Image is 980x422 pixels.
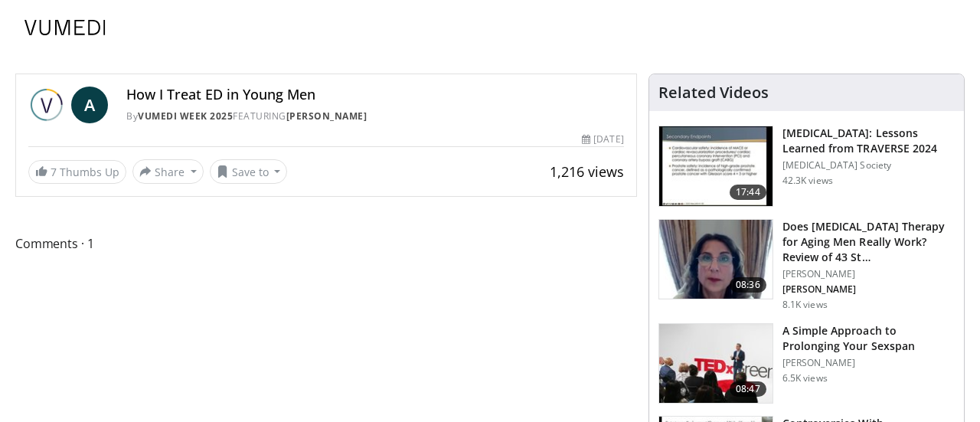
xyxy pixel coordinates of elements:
[658,126,955,207] a: 17:44 [MEDICAL_DATA]: Lessons Learned from TRAVERSE 2024 [MEDICAL_DATA] Society 42.3K views
[28,160,126,184] a: 7 Thumbs Up
[550,162,624,181] span: 1,216 views
[782,372,828,384] p: 6.5K views
[782,219,955,265] h3: Does Testosterone Therapy for Aging Men Really Work? Review of 43 Studies
[659,324,773,404] img: c4bd4661-e278-4c34-863c-57c104f39734.150x105_q85_crop-smart_upscale.jpg
[658,83,769,102] h4: Related Videos
[782,283,955,296] p: Iris Gorfinkel
[730,381,766,397] span: 08:47
[782,268,955,280] p: [PERSON_NAME]
[51,165,57,179] span: 7
[138,110,233,123] a: Vumedi Week 2025
[286,110,367,123] a: [PERSON_NAME]
[126,110,624,123] div: By FEATURING
[782,159,955,172] p: [MEDICAL_DATA] Society
[782,175,833,187] p: 42.3K views
[782,299,828,311] p: 8.1K views
[658,323,955,404] a: 08:47 A Simple Approach to Prolonging Your Sexspan [PERSON_NAME] 6.5K views
[126,87,624,103] h4: How I Treat ED in Young Men
[730,277,766,293] span: 08:36
[782,323,955,354] h3: A Simple Approach to Prolonging Your Sexspan
[71,87,108,123] a: A
[24,20,106,35] img: VuMedi Logo
[28,87,65,123] img: Vumedi Week 2025
[582,132,623,146] div: [DATE]
[659,220,773,299] img: 4d4bce34-7cbb-4531-8d0c-5308a71d9d6c.150x105_q85_crop-smart_upscale.jpg
[659,126,773,206] img: 1317c62a-2f0d-4360-bee0-b1bff80fed3c.150x105_q85_crop-smart_upscale.jpg
[15,234,637,254] span: Comments 1
[782,357,955,369] p: [PERSON_NAME]
[782,126,955,156] h3: [MEDICAL_DATA]: Lessons Learned from TRAVERSE 2024
[658,219,955,311] a: 08:36 Does [MEDICAL_DATA] Therapy for Aging Men Really Work? Review of 43 St… [PERSON_NAME] [PERS...
[730,185,766,200] span: 17:44
[210,159,288,184] button: Save to
[132,159,204,184] button: Share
